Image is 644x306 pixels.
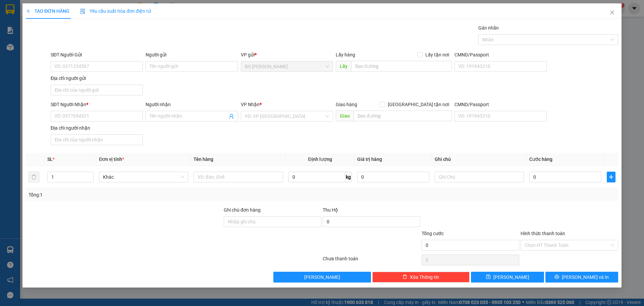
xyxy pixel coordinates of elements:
span: Đơn vị tính [99,157,124,162]
div: Địa chỉ người nhận [51,124,143,132]
span: kg [345,172,352,182]
span: VP Nhận [241,102,260,107]
span: Lấy hàng [336,52,355,57]
span: [PERSON_NAME] và In [562,273,609,281]
div: CMND/Passport [454,101,547,108]
span: save [486,274,491,280]
span: Yêu cầu xuất hóa đơn điện tử [80,8,151,14]
span: plus [607,174,615,180]
button: deleteXóa Thông tin [372,272,470,282]
div: CMND/Passport [454,51,547,58]
div: Người nhận [146,101,238,108]
span: Giá trị hàng [357,157,382,162]
div: Chưa thanh toán [322,255,421,267]
div: Tổng: 1 [29,191,249,199]
span: close [609,10,615,15]
span: Định lượng [308,157,332,162]
span: BX Cao Lãnh [245,61,329,72]
span: Tổng cước [422,231,444,236]
span: Lấy [336,61,351,72]
button: delete [29,172,39,182]
div: Địa chỉ người gửi [51,75,143,82]
button: plus [607,172,615,182]
input: Địa chỉ của người nhận [51,134,143,145]
input: VD: Bàn, Ghế [194,172,283,182]
span: Khác [103,172,184,182]
span: TẠO ĐƠN HÀNG [26,8,69,14]
span: Tên hàng [194,157,213,162]
img: icon [80,9,86,14]
span: [PERSON_NAME] [493,273,529,281]
span: Lấy tận nơi [423,51,452,58]
label: Hình thức thanh toán [521,231,565,236]
button: printer[PERSON_NAME] và In [545,272,618,282]
input: 0 [357,172,429,182]
div: SĐT Người Nhận [51,101,143,108]
span: plus [26,9,31,13]
input: Dọc đường [351,61,452,72]
span: SL [47,157,53,162]
th: Ghi chú [432,153,527,166]
span: Thu Hộ [323,207,338,213]
span: Giao hàng [336,102,357,107]
div: Người gửi [146,51,238,58]
span: Cước hàng [529,157,552,162]
span: [GEOGRAPHIC_DATA] tận nơi [385,101,452,108]
span: Giao [336,111,354,121]
button: save[PERSON_NAME] [471,272,544,282]
button: [PERSON_NAME] [273,272,371,282]
span: printer [554,274,559,280]
span: Xóa Thông tin [410,273,439,281]
button: Close [603,3,622,22]
div: VP gửi [241,51,333,58]
span: user-add [229,114,234,119]
input: Dọc đường [354,111,452,121]
div: SĐT Người Gửi [51,51,143,58]
input: Ghi chú đơn hàng [224,216,321,227]
span: [PERSON_NAME] [304,273,340,281]
input: Ghi Chú [435,172,524,182]
label: Ghi chú đơn hàng [224,207,261,213]
span: delete [402,274,407,280]
label: Gán nhãn [478,25,499,31]
input: Địa chỉ của người gửi [51,85,143,95]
